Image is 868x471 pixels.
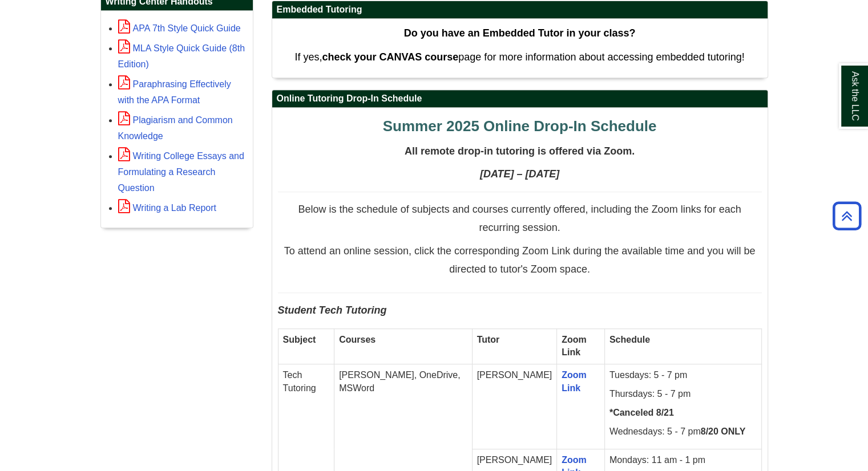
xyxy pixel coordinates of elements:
[472,364,557,449] td: [PERSON_NAME]
[609,369,757,382] p: Tuesdays: 5 - 7 pm
[118,151,244,193] a: Writing College Essays and Formulating a Research Question
[829,208,865,224] a: Back to Top
[609,388,757,401] p: Thursdays: 5 - 7 pm
[404,27,636,39] strong: Do you have an Embedded Tutor in your class?
[339,369,467,395] p: [PERSON_NAME], OneDrive, MSWord
[272,90,768,108] h2: Online Tutoring Drop-In Schedule
[701,427,746,436] strong: 8/20 ONLY
[562,335,587,358] strong: Zoom Link
[298,204,741,233] span: Below is the schedule of subjects and courses currently offered, including the Zoom links for eac...
[118,23,241,33] a: APA 7th Style Quick Guide
[284,245,755,275] span: To attend an online session, click the corresponding Zoom Link during the available time and you ...
[118,115,233,141] a: Plagiarism and Common Knowledge
[294,51,744,63] span: If yes, page for more information about accessing embedded tutoring!
[278,304,387,316] span: Student Tech Tutoring
[609,335,650,344] strong: Schedule
[609,425,757,438] p: Wednesdays: 5 - 7 pm
[609,408,674,417] strong: *Canceled 8/21
[118,43,245,69] a: MLA Style Quick Guide (8th Edition)
[283,335,316,344] strong: Subject
[477,335,500,344] strong: Tutor
[322,51,458,63] strong: check your CANVAS course
[562,370,587,393] a: Zoom Link
[480,168,559,180] strong: [DATE] – [DATE]
[609,454,757,467] p: Mondays: 11 am - 1 pm
[272,1,768,19] h2: Embedded Tutoring
[405,145,635,157] span: All remote drop-in tutoring is offered via Zoom.
[118,203,216,213] a: Writing a Lab Report
[383,117,657,135] span: Summer 2025 Online Drop-In Schedule
[118,79,231,105] a: Paraphrasing Effectively with the APA Format
[339,335,376,344] strong: Courses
